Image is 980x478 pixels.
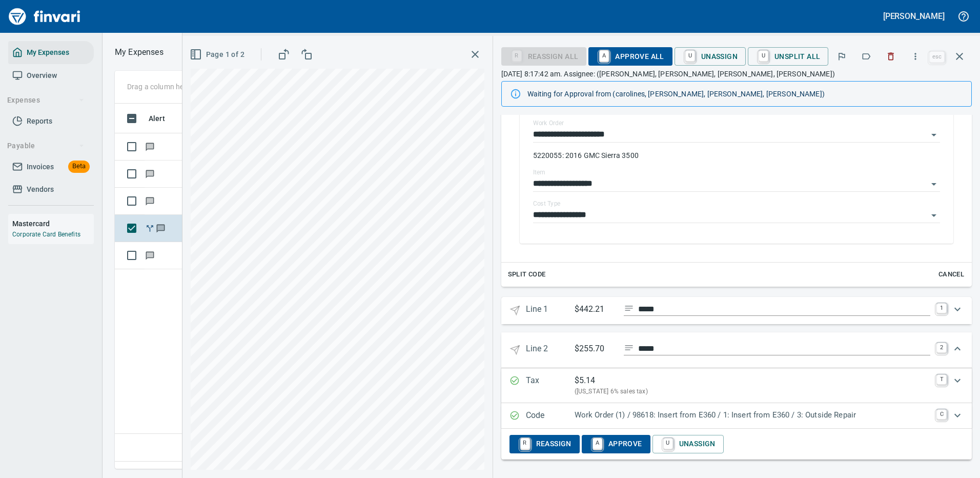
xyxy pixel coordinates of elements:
[27,161,54,173] span: Invoices
[575,303,616,316] p: $442.21
[759,50,768,62] a: U
[192,48,244,61] span: Page 1 of 2
[533,201,561,207] label: Cost Type
[830,45,853,68] button: Flag
[936,303,947,313] a: 1
[6,4,83,29] img: Finvari
[12,231,80,238] a: Corporate Card Benefits
[149,112,165,125] span: Alert
[127,82,277,92] p: Drag a column heading here to group the table
[518,435,571,453] span: Reassign
[145,225,155,231] span: Split transaction
[593,438,602,449] a: A
[526,409,575,423] p: Code
[501,69,972,79] p: [DATE] 8:17:42 am. Assignee: ([PERSON_NAME], [PERSON_NAME], [PERSON_NAME], [PERSON_NAME])
[880,45,902,68] button: Discard
[501,51,587,60] div: Reassign All
[8,64,94,87] a: Overview
[663,438,673,449] a: U
[575,409,930,421] p: Work Order (1) / 98618: Insert from E360 / 1: Insert from E360 / 3: Outside Repair
[927,208,941,223] button: Open
[533,150,940,161] p: 5220055: 2016 GMC Sierra 3500
[501,403,972,429] div: Expand
[936,343,947,353] a: 2
[652,435,724,453] button: UUnassign
[526,343,575,357] p: Line 2
[505,267,548,283] button: Split Code
[575,343,616,355] p: $255.70
[533,169,545,175] label: Item
[188,45,249,64] button: Page 1 of 2
[145,143,155,150] span: Has messages
[927,177,941,191] button: Open
[683,48,738,65] span: Unassign
[904,45,927,68] button: More
[3,136,89,155] button: Payable
[115,46,164,58] nav: breadcrumb
[661,435,716,453] span: Unassign
[8,178,94,201] a: Vendors
[8,110,94,133] a: Reports
[935,267,968,283] button: Cancel
[501,368,972,403] div: Expand
[599,50,609,62] a: A
[526,303,575,318] p: Line 1
[748,47,828,66] button: UUnsplit All
[590,435,642,453] span: Approve
[575,374,596,387] p: $ 5.14
[8,155,94,178] a: InvoicesBeta
[27,46,69,59] span: My Expenses
[929,51,945,63] a: esc
[27,115,52,128] span: Reports
[27,183,54,196] span: Vendors
[533,120,564,126] label: Work Order
[527,85,963,103] div: Waiting for Approval from (carolines, [PERSON_NAME], [PERSON_NAME], [PERSON_NAME])
[68,161,90,172] span: Beta
[927,128,941,142] button: Open
[149,112,178,125] span: Alert
[588,47,672,66] button: AApprove All
[520,438,530,449] a: R
[685,50,695,62] a: U
[501,332,972,368] div: Expand
[27,69,57,82] span: Overview
[7,94,85,107] span: Expenses
[145,252,155,258] span: Has messages
[526,374,575,397] p: Tax
[582,435,650,453] button: AApprove
[855,45,877,68] button: Labels
[756,48,820,65] span: Unsplit All
[937,269,965,281] span: Cancel
[145,197,155,204] span: Has messages
[115,46,164,58] p: My Expenses
[575,387,930,397] p: ([US_STATE] 6% sales tax)
[8,41,94,64] a: My Expenses
[927,44,972,69] span: Close invoice
[508,269,546,281] span: Split Code
[675,47,746,66] button: UUnassign
[501,429,972,460] div: Expand
[597,48,664,65] span: Approve All
[936,374,947,385] a: T
[7,140,85,152] span: Payable
[155,225,166,231] span: Has messages
[3,91,89,110] button: Expenses
[509,435,580,453] button: RReassign
[145,170,155,177] span: Has messages
[501,32,972,287] div: Expand
[936,409,947,420] a: C
[12,218,94,229] h6: Mastercard
[883,11,945,22] h5: [PERSON_NAME]
[881,8,947,24] button: [PERSON_NAME]
[501,297,972,324] div: Expand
